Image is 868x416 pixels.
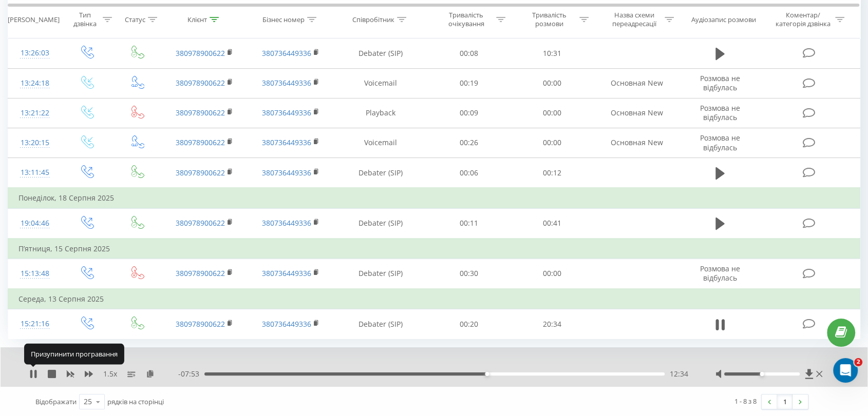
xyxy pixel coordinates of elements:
[8,239,860,259] td: П’ятниця, 15 Серпня 2025
[511,68,594,98] td: 00:00
[334,259,427,289] td: Debater (SIP)
[427,259,511,289] td: 00:30
[427,98,511,128] td: 00:09
[511,98,594,128] td: 00:00
[594,98,680,128] td: Основная New
[262,108,311,117] a: 380736449336
[833,358,858,383] iframe: Intercom live chat
[125,15,145,24] div: Статус
[8,188,860,208] td: Понеділок, 18 Серпня 2025
[427,128,511,157] td: 00:26
[700,103,740,122] span: Розмова не відбулась
[352,15,394,24] div: Співробітник
[691,15,756,24] div: Аудіозапис розмови
[427,38,511,68] td: 00:08
[107,397,164,406] span: рядків на сторінці
[262,137,311,147] a: 380736449336
[176,78,225,88] a: 380978900622
[511,309,594,339] td: 20:34
[511,259,594,289] td: 00:00
[18,213,51,233] div: 19:04:46
[607,11,662,28] div: Назва схеми переадресації
[334,38,427,68] td: Debater (SIP)
[18,73,51,93] div: 13:24:18
[334,309,427,339] td: Debater (SIP)
[24,344,124,364] div: Призупинити програвання
[262,268,311,278] a: 380736449336
[18,264,51,284] div: 15:13:48
[262,15,305,24] div: Бізнес номер
[427,158,511,188] td: 00:06
[262,218,311,228] a: 380736449336
[427,68,511,98] td: 00:19
[8,15,60,24] div: [PERSON_NAME]
[262,168,311,177] a: 380736449336
[427,309,511,339] td: 00:20
[176,137,225,147] a: 380978900622
[176,48,225,58] a: 380978900622
[670,369,688,379] span: 12:34
[18,314,51,334] div: 15:21:16
[700,133,740,152] span: Розмова не відбулась
[262,78,311,88] a: 380736449336
[18,163,51,183] div: 13:11:45
[262,319,311,329] a: 380736449336
[35,397,77,406] span: Відображати
[262,48,311,58] a: 380736449336
[18,133,51,153] div: 13:20:15
[18,103,51,123] div: 13:21:22
[427,208,511,239] td: 00:11
[511,128,594,157] td: 00:00
[760,372,764,376] div: Accessibility label
[187,15,207,24] div: Клієнт
[84,397,92,407] div: 25
[594,68,680,98] td: Основная New
[772,11,833,28] div: Коментар/категорія дзвінка
[176,268,225,278] a: 380978900622
[511,208,594,239] td: 00:41
[176,319,225,329] a: 380978900622
[777,394,792,409] a: 1
[334,208,427,239] td: Debater (SIP)
[594,128,680,157] td: Основная New
[522,11,577,28] div: Тривалість розмови
[854,358,862,366] span: 2
[334,68,427,98] td: Voicemail
[700,264,740,283] span: Розмова не відбулась
[734,396,757,406] div: 1 - 8 з 8
[511,38,594,68] td: 10:31
[103,369,117,379] span: 1.5 x
[18,43,51,63] div: 13:26:03
[485,372,489,376] div: Accessibility label
[334,158,427,188] td: Debater (SIP)
[511,158,594,188] td: 00:12
[178,369,204,379] span: - 07:53
[176,168,225,177] a: 380978900622
[176,218,225,228] a: 380978900622
[334,128,427,157] td: Voicemail
[439,11,494,28] div: Тривалість очікування
[176,108,225,117] a: 380978900622
[334,98,427,128] td: Playback
[70,11,100,28] div: Тип дзвінка
[8,289,860,309] td: Середа, 13 Серпня 2025
[700,73,740,92] span: Розмова не відбулась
